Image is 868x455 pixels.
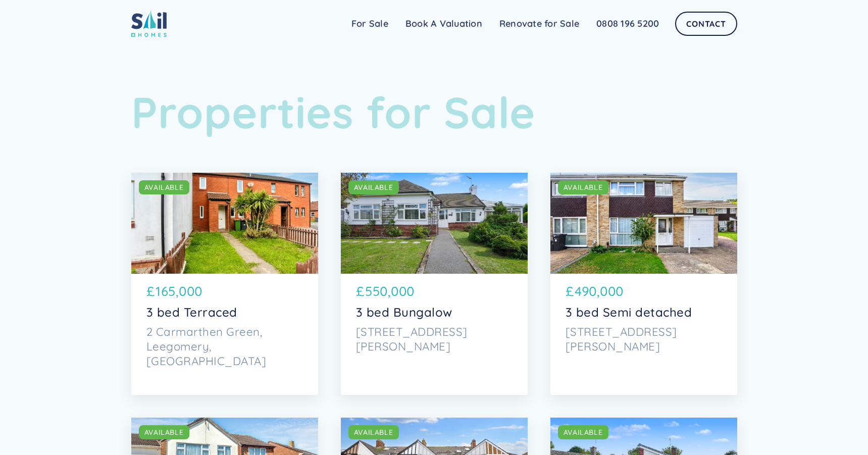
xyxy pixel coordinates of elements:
a: Renovate for Sale [491,14,588,34]
p: 550,000 [365,281,415,301]
img: sail home logo colored [131,10,167,37]
p: [STREET_ADDRESS][PERSON_NAME] [566,325,722,354]
p: 165,000 [156,281,202,301]
a: Book A Valuation [397,14,491,34]
p: 490,000 [575,281,624,301]
p: 3 bed Bungalow [356,305,513,320]
p: £ [566,281,574,301]
p: £ [356,281,365,301]
p: 3 bed Terraced [146,305,303,320]
p: 2 Carmarthen Green, Leegomery, [GEOGRAPHIC_DATA] [146,325,303,369]
p: 3 bed Semi detached [566,305,722,320]
div: AVAILABLE [144,427,184,437]
div: AVAILABLE [144,182,184,192]
h1: Properties for Sale [131,86,737,138]
p: £ [146,281,155,301]
div: AVAILABLE [564,427,603,437]
p: [STREET_ADDRESS][PERSON_NAME] [356,325,513,354]
a: 0808 196 5200 [588,14,668,34]
a: AVAILABLE£490,0003 bed Semi detached[STREET_ADDRESS][PERSON_NAME] [550,173,737,395]
div: AVAILABLE [354,182,393,192]
div: AVAILABLE [564,182,603,192]
a: AVAILABLE£550,0003 bed Bungalow[STREET_ADDRESS][PERSON_NAME] [341,173,528,395]
a: Contact [675,12,737,36]
a: AVAILABLE£165,0003 bed Terraced2 Carmarthen Green, Leegomery, [GEOGRAPHIC_DATA] [131,173,318,395]
div: AVAILABLE [354,427,393,437]
a: For Sale [343,14,397,34]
